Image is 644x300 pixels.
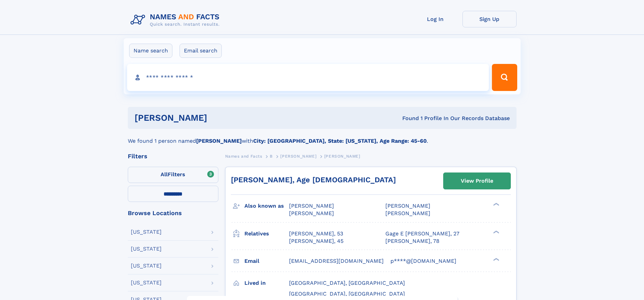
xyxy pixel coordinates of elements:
[270,154,273,159] span: B
[385,203,430,209] span: [PERSON_NAME]
[305,115,510,122] div: Found 1 Profile In Our Records Database
[135,114,305,122] h1: [PERSON_NAME]
[289,203,334,209] span: [PERSON_NAME]
[131,280,162,285] div: [US_STATE]
[131,263,162,269] div: [US_STATE]
[289,237,343,245] a: [PERSON_NAME], 45
[196,138,242,144] b: [PERSON_NAME]
[289,280,405,286] span: [GEOGRAPHIC_DATA], [GEOGRAPHIC_DATA]
[128,11,225,29] img: Logo Names and Facts
[244,255,289,267] h3: Email
[385,230,459,237] a: Gage E [PERSON_NAME], 27
[244,277,289,289] h3: Lived in
[128,167,218,183] label: Filters
[492,64,517,91] button: Search Button
[244,200,289,212] h3: Also known as
[492,202,500,207] div: ❯
[180,44,222,58] label: Email search
[131,229,162,235] div: [US_STATE]
[492,257,500,261] div: ❯
[289,258,384,264] span: [EMAIL_ADDRESS][DOMAIN_NAME]
[462,11,517,27] a: Sign Up
[444,173,510,189] a: View Profile
[128,210,218,216] div: Browse Locations
[161,171,168,178] span: All
[127,64,489,91] input: search input
[385,210,430,216] span: [PERSON_NAME]
[131,246,162,252] div: [US_STATE]
[385,237,439,245] a: [PERSON_NAME], 78
[129,44,172,58] label: Name search
[270,152,273,160] a: B
[128,129,517,145] div: We found 1 person named with .
[231,176,396,184] a: [PERSON_NAME], Age [DEMOGRAPHIC_DATA]
[461,173,493,189] div: View Profile
[244,228,289,239] h3: Relatives
[128,153,218,159] div: Filters
[253,138,427,144] b: City: [GEOGRAPHIC_DATA], State: [US_STATE], Age Range: 45-60
[289,230,343,237] a: [PERSON_NAME], 53
[408,11,462,27] a: Log In
[289,210,334,216] span: [PERSON_NAME]
[280,154,316,159] span: [PERSON_NAME]
[492,230,500,234] div: ❯
[225,152,262,160] a: Names and Facts
[324,154,360,159] span: [PERSON_NAME]
[289,291,405,297] span: [GEOGRAPHIC_DATA], [GEOGRAPHIC_DATA]
[280,152,316,160] a: [PERSON_NAME]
